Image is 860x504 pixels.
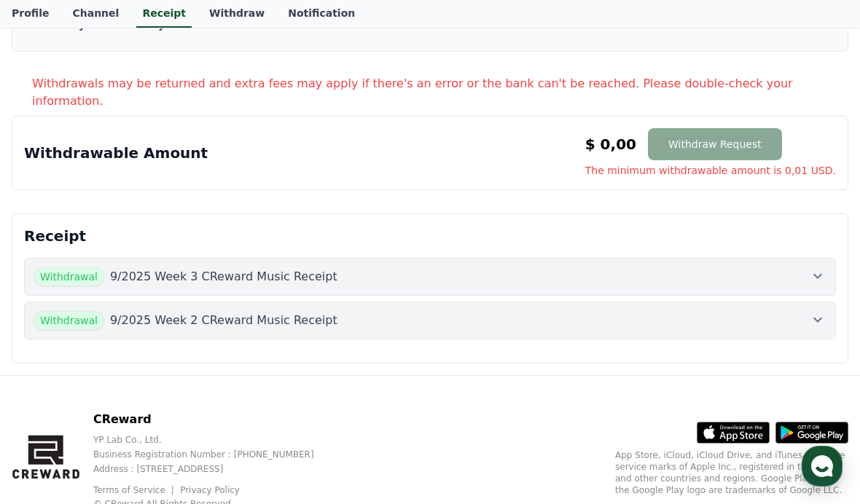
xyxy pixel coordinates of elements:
span: Home [37,405,63,417]
p: Receipt [24,226,836,246]
button: Withdrawal 9/2025 Week 3 CReward Music Receipt [24,258,836,296]
p: Business Registration Number : [PHONE_NUMBER] [93,449,337,460]
a: Home [4,383,96,420]
span: The minimum withdrawable amount is 0,01 USD. [585,163,836,178]
a: Privacy Policy [180,485,240,495]
button: Withdraw Request [648,128,782,160]
p: $ 0,00 [585,134,636,154]
p: App Store, iCloud, iCloud Drive, and iTunes Store are service marks of Apple Inc., registered in ... [615,449,848,496]
p: Withdrawals may be returned and extra fees may apply if there's an error or the bank can't be rea... [32,75,848,110]
a: Messages [96,383,188,420]
p: YP Lab Co., Ltd. [93,434,337,446]
p: Address : [STREET_ADDRESS] [93,463,337,475]
a: Settings [188,383,280,420]
a: Terms of Service [93,485,176,495]
p: 9/2025 Week 3 CReward Music Receipt [110,268,337,286]
p: CReward [93,411,337,428]
span: Settings [216,405,251,417]
span: Messages [121,406,164,417]
span: Withdrawal [34,267,104,286]
button: Withdrawal 9/2025 Week 2 CReward Music Receipt [24,302,836,339]
p: Withdrawable Amount [24,143,208,163]
p: 9/2025 Week 2 CReward Music Receipt [110,312,337,329]
span: Withdrawal [34,311,104,330]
